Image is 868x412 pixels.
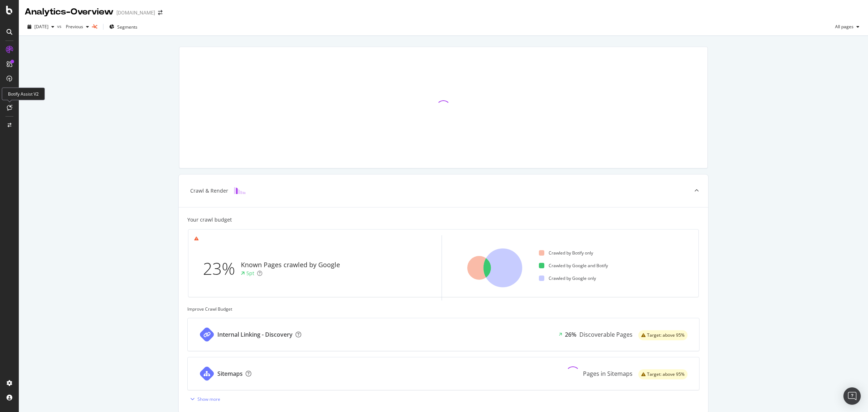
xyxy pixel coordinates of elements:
button: [DATE] [25,21,57,33]
div: 26% [565,331,576,339]
div: 5pt [246,270,254,277]
span: Segments [117,24,137,30]
div: Crawled by Google only [539,275,596,281]
span: 2025 Sep. 28th [34,24,48,30]
div: Pages in Sitemaps [583,370,633,378]
div: Crawl & Render [190,187,228,194]
div: Open Intercom Messenger [843,387,861,405]
div: warning label [638,330,688,340]
div: Botify Assist V2 [2,88,45,100]
span: Previous [63,24,83,30]
div: Sitemaps [217,370,243,378]
button: Previous [63,21,92,33]
button: All pages [832,21,862,33]
img: block-icon [234,187,246,194]
div: Analytics - Overview [25,6,114,18]
div: Crawled by Google and Botify [539,262,608,269]
span: Target: above 95% [647,333,685,337]
a: SitemapsPages in Sitemapswarning label [187,357,699,390]
div: [DOMAIN_NAME] [116,9,155,16]
div: Internal Linking - Discovery [217,331,293,339]
div: Discoverable Pages [579,331,633,339]
span: All pages [832,24,854,30]
a: Internal Linking - Discovery26%Discoverable Pageswarning label [187,318,699,351]
button: Segments [106,21,140,33]
span: vs [57,23,63,29]
div: Improve Crawl Budget [187,306,699,312]
div: Show more [197,396,220,402]
div: Your crawl budget [187,216,232,223]
div: Crawled by Botify only [539,250,593,256]
span: Target: above 95% [647,372,685,377]
button: Show more [187,393,220,405]
div: Known Pages crawled by Google [241,260,340,270]
div: 23% [203,257,241,281]
div: warning label [638,369,688,379]
div: arrow-right-arrow-left [158,10,162,15]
